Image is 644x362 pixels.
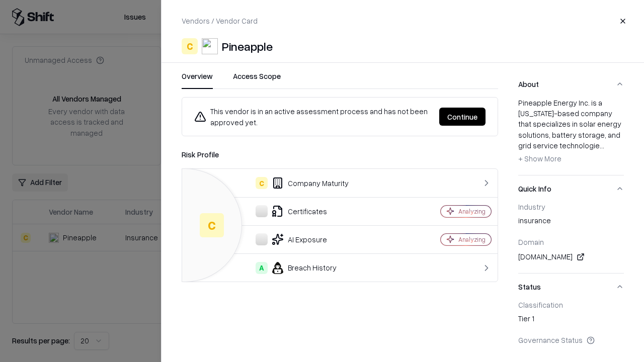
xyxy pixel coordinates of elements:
div: Governance Status [518,335,624,344]
span: + Show More [518,154,561,163]
img: Pineapple [202,38,218,54]
div: Industry [518,202,624,211]
button: Quick Info [518,175,624,202]
div: Analyzing [458,207,486,216]
div: Breach History [190,262,406,274]
div: Pineapple Energy Inc. is a [US_STATE]-based company that specializes in solar energy solutions, b... [518,98,624,167]
button: Overview [182,71,213,89]
button: Continue [439,108,486,126]
div: Tier 1 [518,313,624,327]
div: C [200,213,224,237]
button: About [518,71,624,98]
button: Status [518,274,624,300]
div: C [182,38,198,54]
div: insurance [518,215,624,229]
p: Vendors / Vendor Card [182,16,258,26]
div: Classification [518,300,624,309]
div: Analyzing [458,235,486,244]
div: About [518,98,624,175]
div: Certificates [190,205,406,217]
div: AI Exposure [190,233,406,245]
div: C [256,177,268,189]
span: ... [600,141,604,150]
div: This vendor is in an active assessment process and has not been approved yet. [194,106,431,128]
div: Domain [518,237,624,246]
div: [DOMAIN_NAME] [518,251,624,263]
button: + Show More [518,151,561,167]
div: Company Maturity [190,177,406,189]
div: A [256,262,268,274]
div: Risk Profile [182,148,498,160]
div: Quick Info [518,202,624,273]
div: Pineapple [222,38,273,54]
button: Access Scope [233,71,281,89]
